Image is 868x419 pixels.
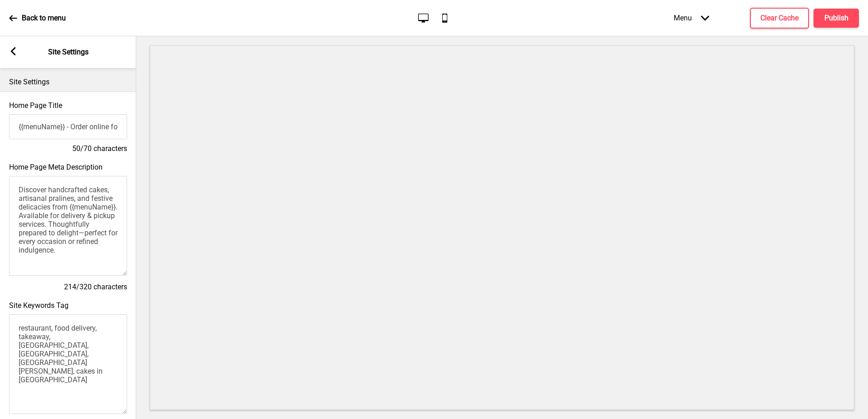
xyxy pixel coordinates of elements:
[824,13,848,23] h4: Publish
[9,282,127,292] h4: 214/320 characters
[9,101,62,110] label: Home Page Title
[814,9,859,28] button: Publish
[9,314,127,414] textarea: restaurant, food delivery, takeaway, [GEOGRAPHIC_DATA], [GEOGRAPHIC_DATA], [GEOGRAPHIC_DATA][PERS...
[9,77,127,87] p: Site Settings
[9,163,103,171] label: Home Page Meta Description
[48,47,89,57] p: Site Settings
[750,8,809,29] button: Clear Cache
[9,6,66,30] a: Back to menu
[22,13,66,23] p: Back to menu
[665,5,718,31] div: Menu
[9,144,127,154] h4: 50/70 characters
[9,176,127,276] textarea: Discover handcrafted cakes, artisanal pralines, and festive delicacies from {{menuName}}. Availab...
[9,301,69,310] label: Site Keywords Tag
[760,13,799,23] h4: Clear Cache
